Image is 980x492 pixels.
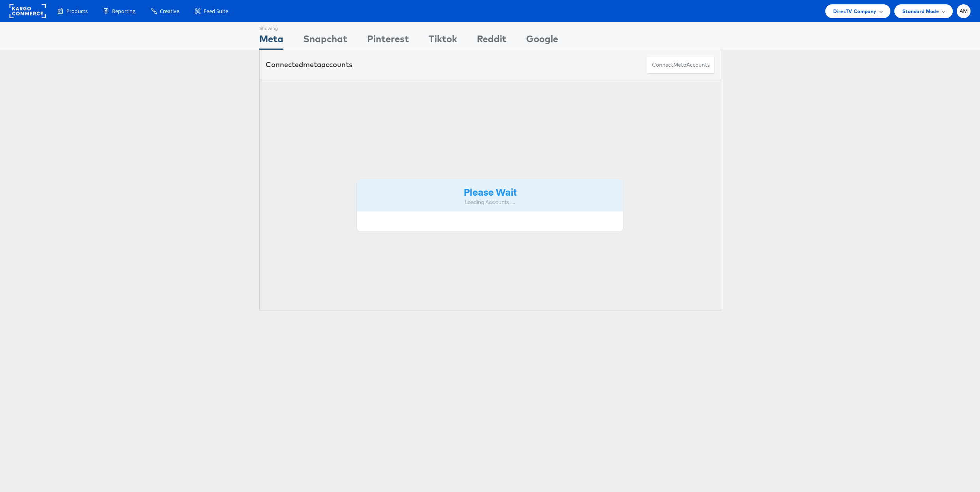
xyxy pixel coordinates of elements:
[66,7,88,15] span: Products
[363,198,618,206] div: Loading Accounts ....
[259,22,283,32] div: Showing
[673,61,686,69] span: meta
[959,9,968,14] span: AM
[303,60,321,69] span: meta
[833,7,876,15] span: DirecTV Company
[266,60,352,70] div: Connected accounts
[112,7,135,15] span: Reporting
[647,56,715,74] button: ConnectmetaAccounts
[464,185,517,198] strong: Please Wait
[160,7,179,15] span: Creative
[902,7,939,15] span: Standard Mode
[526,32,558,50] div: Google
[429,32,457,50] div: Tiktok
[367,32,409,50] div: Pinterest
[259,32,283,50] div: Meta
[204,7,228,15] span: Feed Suite
[477,32,506,50] div: Reddit
[303,32,347,50] div: Snapchat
